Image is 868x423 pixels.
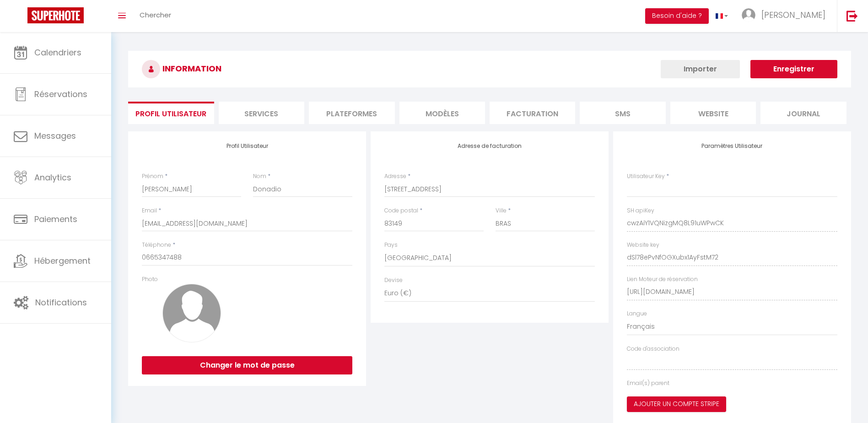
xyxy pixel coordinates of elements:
label: Website key [627,241,659,249]
h4: Adresse de facturation [384,143,595,149]
li: MODÈLES [399,102,485,124]
li: SMS [580,102,665,124]
h3: INFORMATION [128,51,851,87]
label: Adresse [384,172,406,181]
li: Profil Utilisateur [128,102,214,124]
h4: Profil Utilisateur [142,143,352,149]
li: website [670,102,756,124]
li: Services [219,102,304,124]
label: Prénom [142,172,163,181]
label: Utilisateur Key [627,172,665,181]
label: Téléphone [142,241,171,249]
span: Notifications [35,297,87,308]
label: SH apiKey [627,206,654,215]
label: Photo [142,275,158,284]
label: Devise [384,276,403,285]
button: Besoin d'aide ? [645,8,709,24]
button: Changer le mot de passe [142,356,352,374]
h4: Paramètres Utilisateur [627,143,837,149]
span: Hébergement [34,255,91,266]
img: Super Booking [27,7,84,23]
button: Importer [661,60,740,78]
span: [PERSON_NAME] [761,9,825,21]
label: Ville [496,206,507,215]
span: Calendriers [34,47,81,58]
span: Paiements [34,213,77,225]
label: Lien Moteur de réservation [627,275,698,284]
button: Ouvrir le widget de chat LiveChat [7,4,35,31]
label: Code postal [384,206,418,215]
span: Réservations [34,88,87,100]
li: Journal [760,102,846,124]
label: Pays [384,241,398,249]
li: Facturation [490,102,575,124]
img: avatar.png [162,284,221,342]
label: Langue [627,309,647,318]
span: Analytics [34,172,71,183]
button: Enregistrer [750,60,837,78]
label: Nom [253,172,266,181]
img: logout [846,10,858,22]
li: Plateformes [309,102,394,124]
button: Ajouter un compte Stripe [627,396,726,412]
span: Chercher [140,10,171,20]
label: Code d'association [627,345,679,353]
img: ... [742,8,755,22]
label: Email(s) parent [627,379,669,388]
label: Email [142,206,157,215]
span: Messages [34,130,76,141]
